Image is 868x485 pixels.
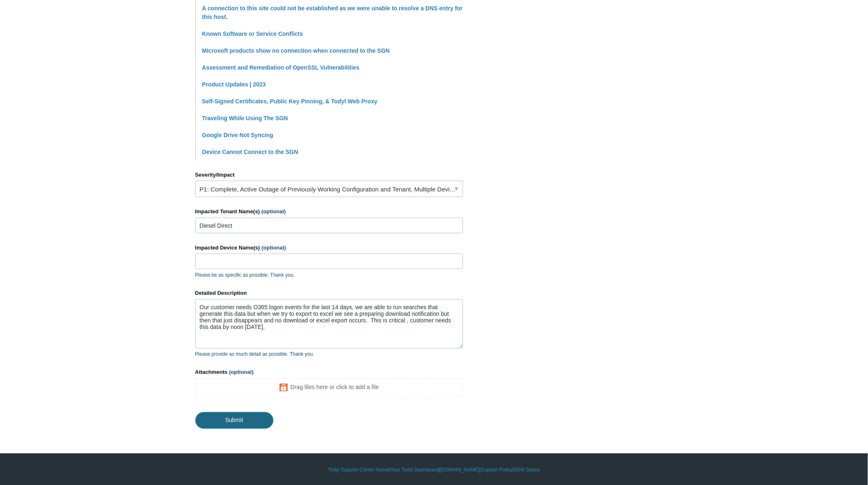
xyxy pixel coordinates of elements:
label: Severity/Impact [195,171,463,179]
a: Microsoft products show no connection when connected to the SGN [202,47,390,54]
label: Impacted Tenant Name(s) [195,208,463,216]
a: Assessment and Remediation of OpenSSL Vulnerabilities [202,64,360,71]
p: Please provide as much detail as possible. Thank you. [195,351,463,358]
a: [DOMAIN_NAME] [440,466,480,474]
a: SGN Status [514,466,540,474]
a: Traveling While Using The SGN [202,115,288,121]
div: | | | | [195,466,673,474]
a: Support Policy [481,466,512,474]
span: (optional) [262,208,286,215]
a: Your Todyl Dashboard [390,466,438,474]
span: (optional) [229,369,253,375]
span: (optional) [262,245,286,251]
a: A connection to this site could not be established as we were unable to resolve a DNS entry for t... [202,5,463,20]
label: Impacted Device Name(s) [195,244,463,252]
a: Google Drive Not Syncing [202,132,274,138]
a: Known Software or Service Conflicts [202,30,303,37]
a: Self-Signed Certificates, Public Key Pinning, & Todyl Web Proxy [202,98,378,105]
p: Please be as specific as possible. Thank you. [195,271,463,279]
a: Device Cannot Connect to the SGN [202,149,298,155]
label: Attachments [195,368,463,377]
a: Product Updates | 2023 [202,81,266,88]
input: Submit [195,412,274,429]
label: Detailed Description [195,289,463,297]
a: Todyl Support Center Home [328,466,389,474]
a: P1: Complete, Active Outage of Previously Working Configuration and Tenant, Multiple Devices [195,181,463,197]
